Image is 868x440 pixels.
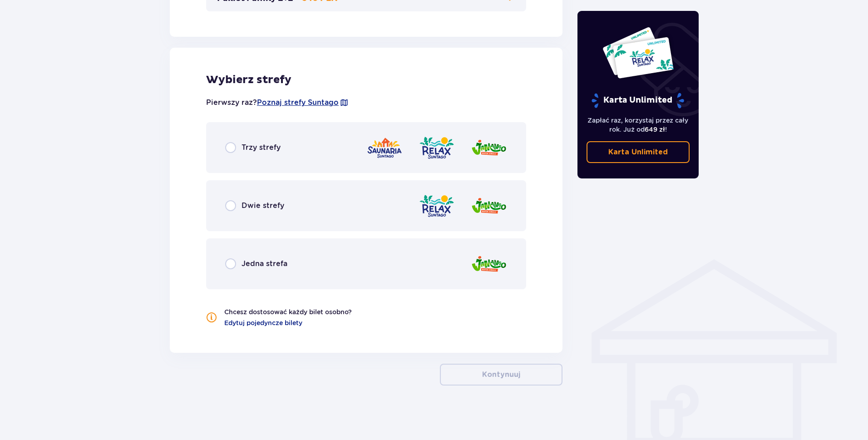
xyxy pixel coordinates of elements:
a: Edytuj pojedyncze bilety [224,318,302,327]
p: Karta Unlimited [608,147,668,157]
p: Jedna strefa [242,259,287,269]
p: Trzy strefy [242,143,281,153]
p: Karta Unlimited [591,93,685,109]
button: Kontynuuj [440,364,562,386]
p: Kontynuuj [482,370,520,380]
span: 649 zł [645,126,665,133]
p: Zapłać raz, korzystaj przez cały rok. Już od ! [587,116,690,134]
p: Chcesz dostosować każdy bilet osobno? [224,307,352,316]
img: zone logo [471,193,507,219]
img: zone logo [419,193,455,219]
p: Pierwszy raz? [206,98,349,108]
img: zone logo [471,135,507,161]
img: zone logo [471,251,507,277]
a: Poznaj strefy Suntago [257,98,339,108]
img: zone logo [419,135,455,161]
a: Karta Unlimited [587,141,690,163]
img: zone logo [366,135,403,161]
p: Wybierz strefy [206,73,526,87]
p: Dwie strefy [242,201,284,211]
